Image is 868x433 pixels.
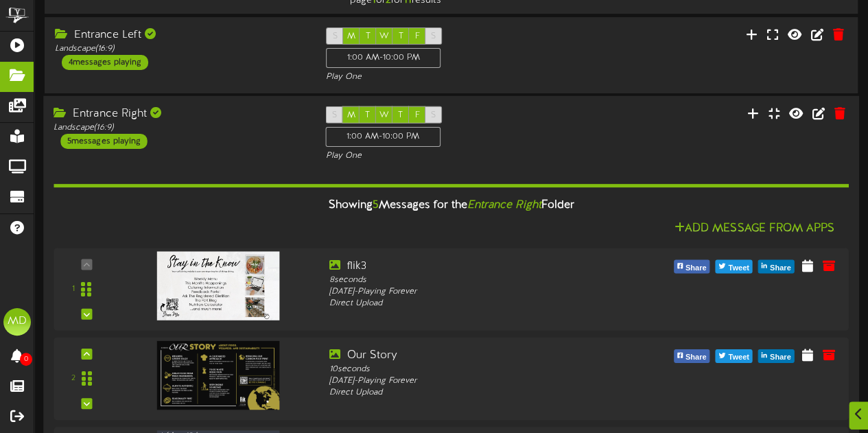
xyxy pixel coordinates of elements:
[329,348,640,364] div: Our Story
[62,55,148,70] div: 4 messages playing
[332,110,337,120] span: S
[326,71,576,83] div: Play One
[467,200,541,212] i: Entrance Right
[431,110,436,120] span: S
[683,261,709,276] span: Share
[333,32,338,41] span: S
[20,353,32,366] span: 0
[365,110,370,120] span: T
[715,260,752,274] button: Tweet
[674,349,710,363] button: Share
[398,110,403,120] span: T
[670,220,838,237] button: Add Message From Apps
[767,350,794,365] span: Share
[325,150,576,162] div: Play One
[329,286,640,298] div: [DATE] - Playing Forever
[54,122,305,134] div: Landscape ( 16:9 )
[725,261,751,276] span: Tweet
[758,349,795,363] button: Share
[683,350,709,365] span: Share
[347,32,355,41] span: M
[3,308,31,336] div: MD
[157,251,279,320] img: c79b5cda-98af-4b05-b924-edc1883df893dining-website-lcd.jpg
[431,32,436,41] span: S
[329,274,640,285] div: 8 seconds
[379,32,389,41] span: W
[60,134,147,149] div: 5 messages playing
[43,191,859,220] div: Showing Messages for the Folder
[758,260,795,274] button: Share
[415,32,420,41] span: F
[157,341,279,410] img: 69b72093-67f9-409a-ab3d-45147a61a239flikourstorylcd_landscape.jpg
[725,350,751,365] span: Tweet
[379,110,389,120] span: W
[674,260,710,274] button: Share
[366,32,371,41] span: T
[54,106,305,122] div: Entrance Right
[373,200,379,212] span: 5
[329,258,640,274] div: flik3
[55,43,305,55] div: Landscape ( 16:9 )
[767,261,794,276] span: Share
[55,27,305,43] div: Entrance Left
[715,349,752,363] button: Tweet
[329,387,640,399] div: Direct Upload
[399,32,403,41] span: T
[329,364,640,375] div: 10 seconds
[325,127,441,147] div: 1:00 AM - 10:00 PM
[414,110,419,120] span: F
[347,110,355,120] span: M
[326,48,441,68] div: 1:00 AM - 10:00 PM
[329,375,640,387] div: [DATE] - Playing Forever
[329,298,640,309] div: Direct Upload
